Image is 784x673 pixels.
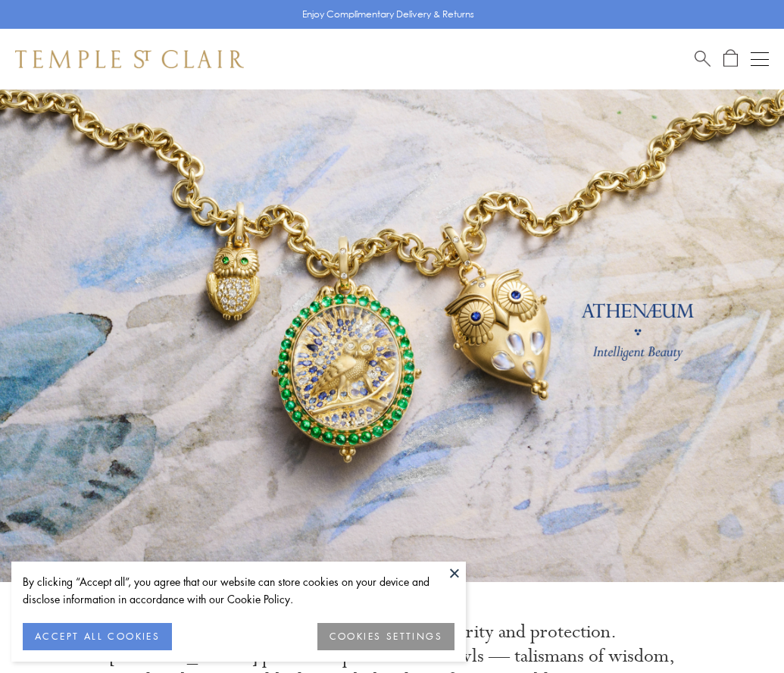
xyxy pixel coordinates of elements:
[751,50,769,68] button: Open navigation
[302,7,474,22] p: Enjoy Complimentary Delivery & Returns
[23,623,172,650] button: ACCEPT ALL COOKIES
[23,573,454,608] div: By clicking “Accept all”, you agree that our website can store cookies on your device and disclos...
[317,623,454,650] button: COOKIES SETTINGS
[723,49,738,68] a: Open Shopping Bag
[695,49,711,68] a: Search
[15,50,244,68] img: Temple St. Clair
